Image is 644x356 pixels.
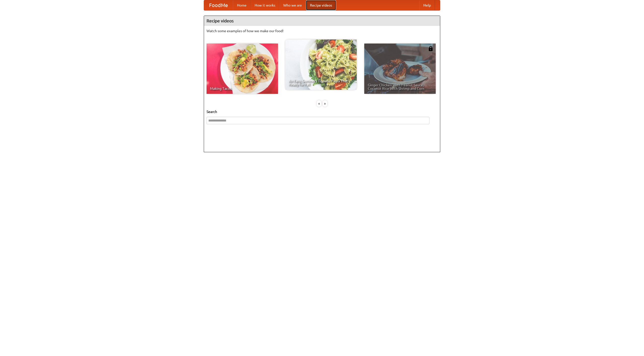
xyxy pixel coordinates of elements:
a: FoodMe [204,0,233,10]
a: An Easy, Summery Tomato Pasta That's Ready for Fall [285,39,357,90]
span: An Easy, Summery Tomato Pasta That's Ready for Fall [289,79,353,86]
h4: Recipe videos [204,16,440,26]
a: Home [233,0,251,10]
div: « [317,100,321,107]
img: 483408.png [428,46,433,51]
a: Making Tacos [207,44,278,94]
a: Who we are [279,0,306,10]
a: Recipe videos [306,0,336,10]
div: » [323,100,327,107]
a: Help [419,0,435,10]
a: How it works [251,0,279,10]
p: Watch some examples of how we make our food! [207,28,437,33]
span: Making Tacos [210,87,274,90]
h5: Search [207,109,437,114]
